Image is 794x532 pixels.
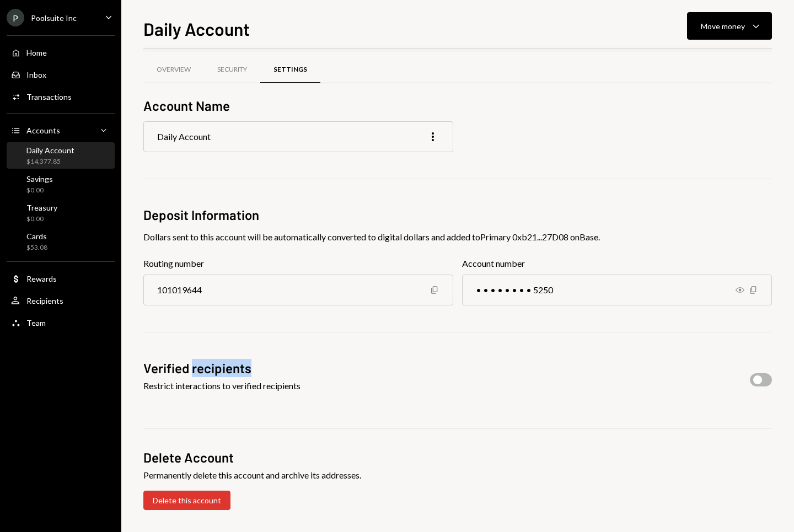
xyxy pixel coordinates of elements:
[26,48,47,57] div: Home
[462,257,772,270] label: Account number
[143,469,772,482] div: Permanently delete this account and archive its addresses.
[462,275,772,305] div: • • • • • • • • 5250
[7,120,115,140] a: Accounts
[143,18,250,40] h1: Daily Account
[7,65,115,84] a: Inbox
[7,87,115,106] a: Transactions
[687,12,772,40] button: Move money
[143,230,772,244] div: Dollars sent to this account will be automatically converted to digital dollars and added to Prim...
[7,313,115,332] a: Team
[26,186,53,195] div: $0.00
[7,142,115,169] a: Daily Account$14,377.85
[26,203,57,212] div: Treasury
[143,491,230,510] button: Delete this account
[26,126,60,135] div: Accounts
[143,359,301,377] h2: Verified recipients
[143,257,453,270] label: Routing number
[143,379,301,393] div: Restrict interactions to verified recipients
[157,131,211,142] div: Daily Account
[26,174,53,184] div: Savings
[26,232,47,241] div: Cards
[143,96,772,115] h2: Account Name
[7,171,115,197] a: Savings$0.00
[143,448,772,466] h2: Delete Account
[26,146,74,155] div: Daily Account
[7,200,115,226] a: Treasury$0.00
[26,70,46,79] div: Inbox
[273,65,307,74] div: Settings
[26,274,57,283] div: Rewards
[143,206,772,224] h2: Deposit Information
[26,318,46,327] div: Team
[26,296,63,305] div: Recipients
[7,42,115,62] a: Home
[31,13,77,23] div: Poolsuite Inc
[7,228,115,255] a: Cards$53.08
[7,9,24,26] div: P
[260,56,320,84] a: Settings
[217,65,247,74] div: Security
[26,157,74,166] div: $14,377.85
[26,243,47,252] div: $53.08
[143,56,204,84] a: Overview
[204,56,260,84] a: Security
[701,20,745,32] div: Move money
[157,65,191,74] div: Overview
[143,275,453,305] div: 101019644
[26,214,57,224] div: $0.00
[26,92,72,101] div: Transactions
[7,268,115,288] a: Rewards
[7,291,115,310] a: Recipients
